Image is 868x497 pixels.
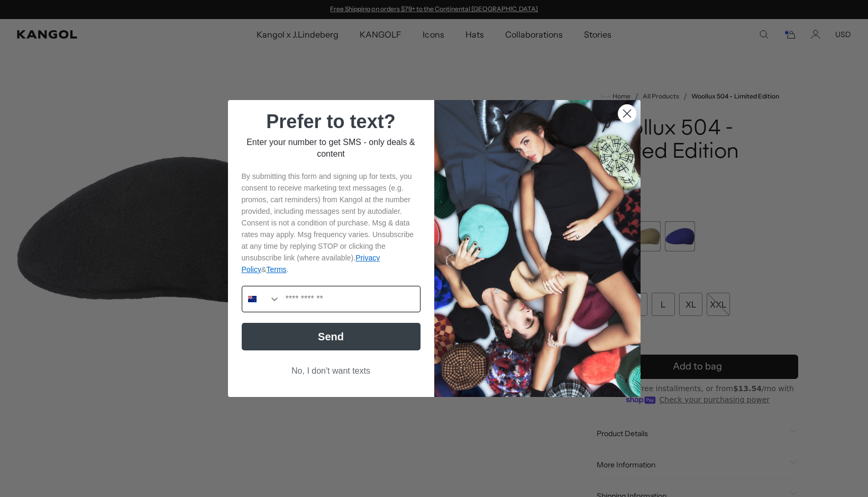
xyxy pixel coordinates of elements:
[246,138,415,158] span: Enter your number to get SMS - only deals & content
[618,104,636,123] button: Close dialog
[266,111,395,132] span: Prefer to text?
[280,286,420,312] input: Phone Number
[266,265,286,274] a: Terms
[242,323,421,350] button: Send
[242,286,280,312] button: Search Countries
[242,361,421,381] button: No, I don't want texts
[434,100,641,397] img: 32d93059-7686-46ce-88e0-f8be1b64b1a2.jpeg
[248,295,257,303] img: New Zealand
[242,170,421,275] p: By submitting this form and signing up for texts, you consent to receive marketing text messages ...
